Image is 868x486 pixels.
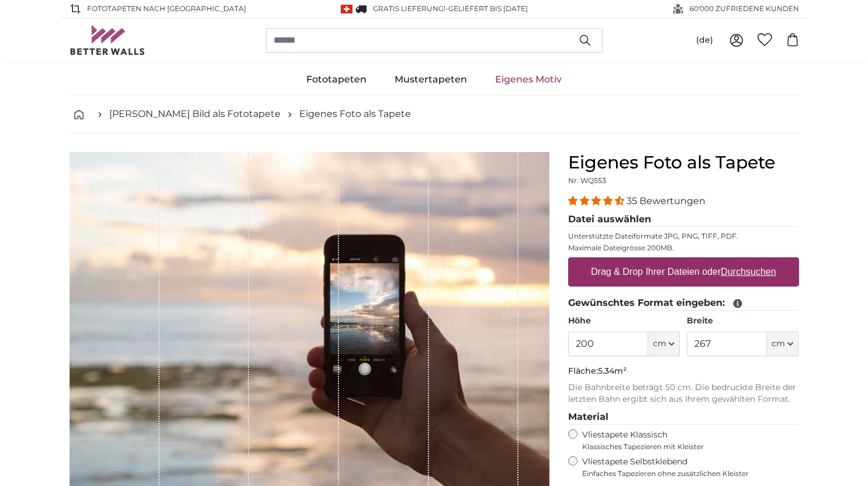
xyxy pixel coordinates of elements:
[381,64,481,95] a: Mustertapeten
[653,338,666,350] span: cm
[373,4,445,13] span: GRATIS Lieferung!
[109,107,281,121] a: [PERSON_NAME] Bild als Fototapete
[568,176,606,185] span: Nr. WQ553
[448,4,528,13] span: Geliefert bis [DATE]
[70,25,146,55] img: Betterwalls
[568,410,799,425] legend: Material
[568,152,799,173] h1: Eigenes Foto als Tapete
[568,315,680,327] label: Höhe
[445,4,528,13] span: -
[568,366,799,377] p: Fläche:
[627,195,706,206] span: 35 Bewertungen
[586,260,781,284] label: Drag & Drop Ihrer Dateien oder
[690,4,799,14] span: 60'000 ZUFRIEDENE KUNDEN
[687,315,798,327] label: Breite
[687,30,722,51] button: (de)
[582,469,799,478] span: Einfaches Tapezieren ohne zusätzlichen Kleister
[341,5,352,13] img: Schweiz
[648,332,680,356] button: cm
[568,243,799,253] p: Maximale Dateigrösse 200MB.
[568,212,799,227] legend: Datei auswählen
[772,338,785,350] span: cm
[767,332,798,356] button: cm
[70,95,799,133] nav: breadcrumbs
[568,382,799,405] p: Die Bahnbreite beträgt 50 cm. Die bedruckte Breite der letzten Bahn ergibt sich aus Ihrem gewählt...
[582,429,789,451] label: Vliestapete Klassisch
[598,366,627,376] span: 5.34m²
[292,64,381,95] a: Fototapeten
[299,107,411,121] a: Eigenes Foto als Tapete
[721,267,776,277] u: Durchsuchen
[568,195,627,206] span: 4.34 stars
[582,442,789,451] span: Klassisches Tapezieren mit Kleister
[582,456,799,478] label: Vliestapete Selbstklebend
[568,296,799,311] legend: Gewünschtes Format eingeben:
[87,4,246,14] span: Fototapeten nach [GEOGRAPHIC_DATA]
[568,232,799,241] p: Unterstützte Dateiformate JPG, PNG, TIFF, PDF.
[481,64,576,95] a: Eigenes Motiv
